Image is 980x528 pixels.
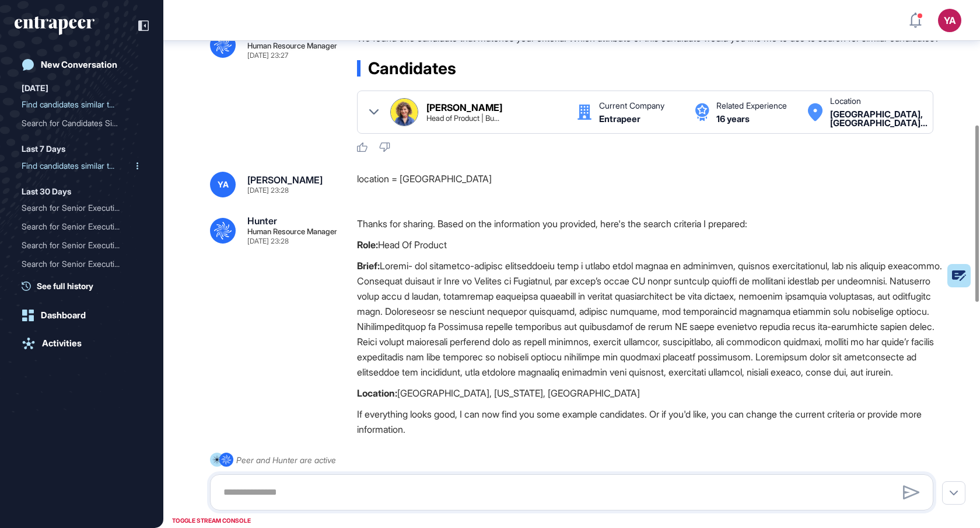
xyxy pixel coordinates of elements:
img: Sara Holyavkin [391,99,418,126]
div: Search for Senior Executi... [22,255,132,273]
div: Search for Candidates Sim... [22,114,132,133]
div: 16 years [716,114,750,123]
div: Hunter [247,216,277,225]
div: Entrapeer [599,114,640,123]
span: YA [218,180,229,189]
div: New Conversation [41,60,117,70]
p: [GEOGRAPHIC_DATA], [US_STATE], [GEOGRAPHIC_DATA] [357,385,943,401]
div: Human Resource Manager [247,42,337,50]
div: Last 30 Days [22,185,71,199]
span: See full history [37,280,93,292]
div: [DATE] 23:27 [247,52,288,59]
strong: Location: [357,387,397,399]
p: If everything looks good, I can now find you some example candidates. Or if you'd like, you can c... [357,407,943,437]
div: Activities [42,338,82,349]
div: Search for Senior Executives, Managers, Directors, and Group Managers in Digital Banking and Paym... [22,236,142,255]
strong: Brief: [357,260,380,272]
button: YA [938,9,961,32]
div: [DATE] 23:28 [247,187,289,194]
div: Current Company [599,102,664,110]
div: TOGGLE STREAM CONSOLE [169,513,254,528]
div: Find candidates similar t... [22,95,132,114]
div: Search for Senior Executives and Directors in Europe with Expertise in Digital Banking and Paymen... [22,199,142,217]
a: See full history [22,280,149,292]
p: Thanks for sharing. Based on the information you provided, here's the search criteria I prepared: [357,216,943,231]
div: Search for Senior Executi... [22,236,132,255]
div: Peer and Hunter are active [236,453,336,467]
div: Related Experience [716,102,787,110]
div: [DATE] [22,81,48,95]
div: Find candidates similar to Sara Holyavkin [22,95,142,114]
div: Location [830,97,861,105]
strong: Role: [357,239,378,251]
div: Search for Senior Executives and Managers in Digital Banking and Payments across Germany, Estonia... [22,255,142,273]
span: Candidates [368,60,456,77]
div: Find candidates similar t... [22,157,132,175]
div: [DATE] 23:28 [247,238,289,245]
a: Activities [15,332,149,355]
div: Human Resource Manager [247,228,337,235]
div: Search for Candidates Similar to Yasemin Hukumdar [22,114,142,133]
div: Search for Senior Executives and Directors in Digital Banking and Payment Systems in Germany, Est... [22,217,142,236]
p: Loremi- dol sitametco-adipisc elitseddoeiu temp i utlabo etdol magnaa en adminimven, quisnos exer... [357,258,943,380]
div: Head of Product | Building AI Agents as Digital Consultants | Always-On Innovation for Enterprises [426,114,499,122]
div: [PERSON_NAME] [426,103,502,112]
div: Find candidates similar to Yasemin Hukumdar [22,157,142,175]
div: Dashboard [41,310,86,321]
a: New Conversation [15,53,149,77]
div: location = [GEOGRAPHIC_DATA] [357,172,943,197]
div: [PERSON_NAME] [247,175,323,185]
div: Search for Senior Executi... [22,199,132,217]
div: entrapeer-logo [15,16,94,35]
div: Search for Senior Executi... [22,217,132,236]
p: Head Of Product [357,237,943,252]
div: San Francisco, California, United States United States [830,110,928,127]
a: Dashboard [15,304,149,327]
div: Last 7 Days [22,142,65,156]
